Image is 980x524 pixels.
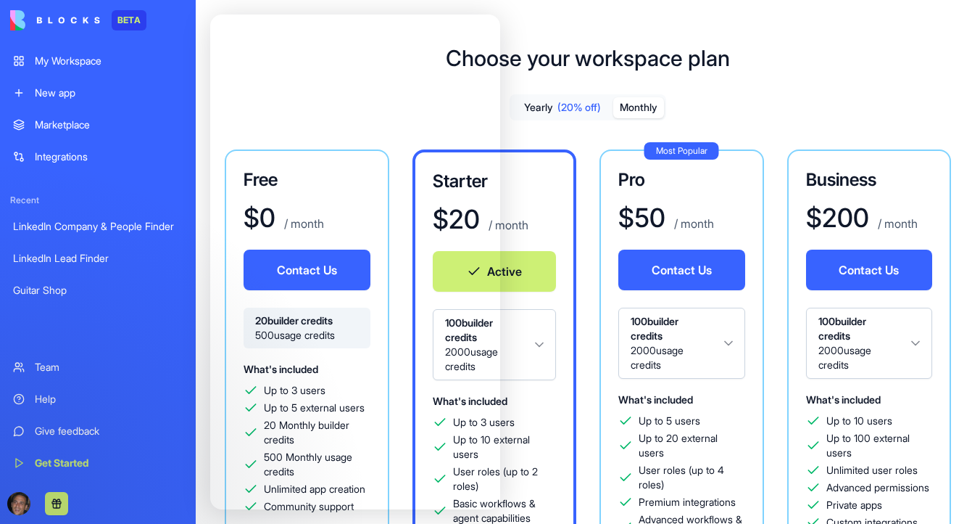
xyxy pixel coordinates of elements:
span: Private apps [826,498,882,512]
a: LinkedIn Lead Finder [4,244,191,273]
span: Up to 5 users [639,414,700,428]
div: Help [35,392,183,406]
div: Get Started [35,456,183,470]
span: User roles (up to 2 roles) [453,464,557,494]
div: LinkedIn Company & People Finder [13,219,183,234]
div: New app [35,86,183,100]
img: ACg8ocKwlY-G7EnJG7p3bnYwdp_RyFFHyn9MlwQjYsG_56ZlydI1TXjL_Q=s96-c [7,492,30,515]
button: Contact Us [806,250,933,290]
div: Most Popular [644,142,719,160]
span: (20% off) [557,100,601,115]
a: Guitar Shop [4,276,191,305]
span: Premium integrations [639,495,736,509]
p: / month [875,215,918,232]
span: Up to 10 external users [453,433,557,462]
span: What's included [806,393,881,406]
p: / month [486,216,528,234]
div: BETA [112,10,146,30]
span: Advanced permissions [826,480,929,495]
a: Team [4,353,191,382]
span: Up to 100 external users [826,431,933,460]
div: Guitar Shop [13,283,183,298]
a: Integrations [4,142,191,171]
div: Give feedback [35,424,183,438]
a: Get Started [4,449,191,478]
div: Marketplace [35,118,183,132]
img: logo [10,10,100,30]
a: Marketplace [4,110,191,139]
div: My Workspace [35,54,183,68]
h3: Pro [618,168,745,192]
a: New app [4,78,191,107]
h1: $ 200 [806,203,869,232]
button: Contact Us [618,250,745,290]
a: BETA [10,10,146,30]
a: Give feedback [4,417,191,446]
button: Monthly [613,97,664,118]
span: User roles (up to 4 roles) [639,463,745,492]
a: LinkedIn Company & People Finder [4,212,191,241]
a: My Workspace [4,46,191,75]
iframe: Intercom live chat [210,15,500,509]
p: / month [671,215,714,232]
div: Team [35,360,183,374]
div: LinkedIn Lead Finder [13,251,183,266]
h3: Business [806,168,933,192]
h1: $ 50 [618,203,665,232]
button: Yearly [512,97,613,118]
span: Recent [4,195,191,206]
span: Up to 20 external users [639,431,745,460]
span: Up to 10 users [826,414,892,428]
a: Help [4,385,191,414]
span: What's included [618,393,693,406]
h1: Choose your workspace plan [446,45,730,71]
span: Unlimited user roles [826,463,918,478]
div: Integrations [35,150,183,164]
